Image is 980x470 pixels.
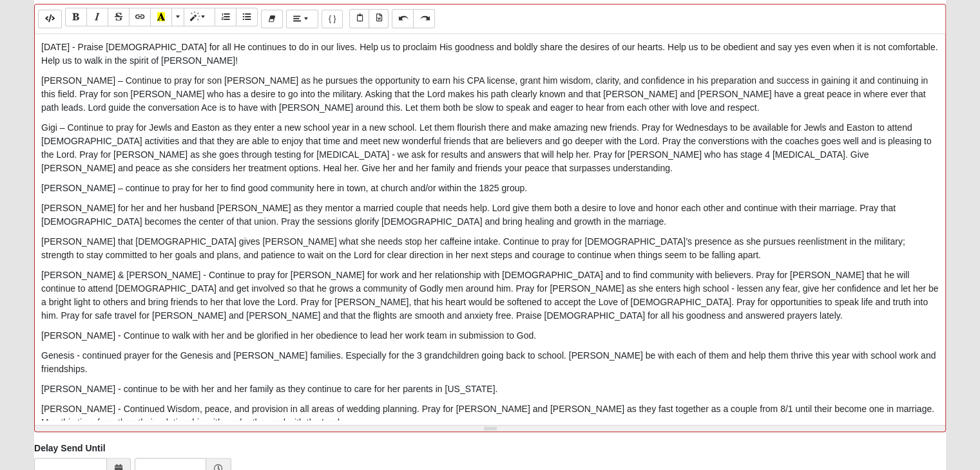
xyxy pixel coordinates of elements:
[286,10,318,28] button: Paragraph
[236,8,258,26] button: Unordered list (CTRL+SHIFT+NUM7)
[392,9,414,28] button: Undo (CTRL+Z)
[35,426,945,431] div: Resize
[65,8,87,26] button: Bold (CTRL+B)
[413,9,435,28] button: Redo (CTRL+Y)
[41,182,939,195] p: [PERSON_NAME] – continue to pray for her to find good community here in town, at church and/or wi...
[171,8,184,26] button: More Color
[322,10,343,28] button: Merge Field
[41,349,939,376] p: Genesis - continued prayer for the Genesis and [PERSON_NAME] families. Especially for the 3 grand...
[369,9,389,28] button: Paste from Word
[41,41,939,68] p: [DATE] - Praise [DEMOGRAPHIC_DATA] for all He continues to do in our lives. Help us to proclaim H...
[41,74,939,115] p: [PERSON_NAME] – Continue to pray for son [PERSON_NAME] as he pursues the opportunity to earn his ...
[41,329,939,343] p: [PERSON_NAME] - Continue to walk with her and be glorified in her obedience to lead her work team...
[129,8,151,26] button: Link (CTRL+K)
[41,202,939,229] p: [PERSON_NAME] for her and her husband [PERSON_NAME] as they mentor a married couple that needs he...
[38,10,62,28] button: Code Editor
[34,442,105,455] label: Delay Send Until
[150,8,172,26] button: Recent Color
[86,8,108,26] button: Italic (CTRL+I)
[41,382,939,396] p: [PERSON_NAME] - continue to be with her and her family as they continue to care for her parents i...
[41,402,939,429] p: [PERSON_NAME] - Continued Wisdom, peace, and provision in all areas of wedding planning. Pray for...
[108,8,130,26] button: Strikethrough (CTRL+SHIFT+S)
[41,235,939,262] p: [PERSON_NAME] that [DEMOGRAPHIC_DATA] gives [PERSON_NAME] what she needs stop her caffeine intake...
[41,121,939,175] p: Gigi – Continue to pray for Jewls and Easton as they enter a new school year in a new school. Let...
[261,10,283,28] button: Remove Font Style (CTRL+\)
[184,8,215,26] button: Style
[41,268,939,323] p: [PERSON_NAME] & [PERSON_NAME] - Continue to pray for [PERSON_NAME] for work and her relationship ...
[215,8,236,26] button: Ordered list (CTRL+SHIFT+NUM8)
[349,9,369,28] button: Paste Text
